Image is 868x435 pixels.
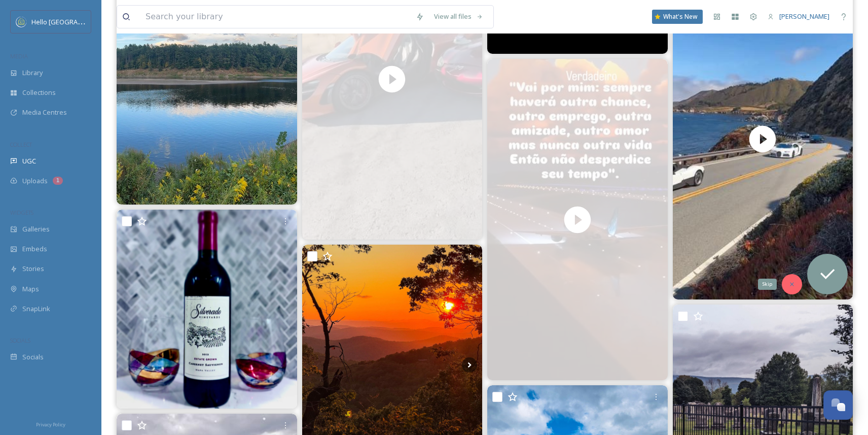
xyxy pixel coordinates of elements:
span: SnapLink [22,304,50,314]
img: Celebrating 15 year Vermont wedding anniversary with a 2012 Napa Valley Silverado Cabernet Sauvig... [117,210,297,408]
span: Embeds [22,244,47,254]
span: MEDIA [10,52,28,60]
button: Open Chat [823,390,853,420]
span: Collections [22,88,56,97]
video: #lasvegas #roadtrip #lasvegas #roadtrip #Nevada #crossingthecountry #supercar #hypercar #turbo #b... [487,59,668,380]
span: Galleries [22,224,50,234]
span: Media Centres [22,108,67,117]
a: View all files [429,7,488,26]
span: WIDGETS [10,209,33,216]
a: [PERSON_NAME] [763,7,835,26]
div: 1 [53,177,63,185]
span: COLLECT [10,141,32,148]
img: thumbnail [487,59,668,380]
span: Maps [22,284,39,294]
span: Socials [22,352,44,362]
a: Privacy Policy [36,418,65,430]
span: SOCIALS [10,337,30,344]
span: Privacy Policy [36,421,65,428]
span: UGC [22,156,36,166]
span: Hello [GEOGRAPHIC_DATA] [31,17,113,26]
div: Skip [758,279,777,290]
span: [PERSON_NAME] [779,12,829,21]
span: Library [22,68,43,78]
a: What's New [652,10,703,24]
img: images.png [16,17,26,27]
input: Search your library [140,6,411,28]
span: Uploads [22,176,48,186]
span: Stories [22,264,44,274]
